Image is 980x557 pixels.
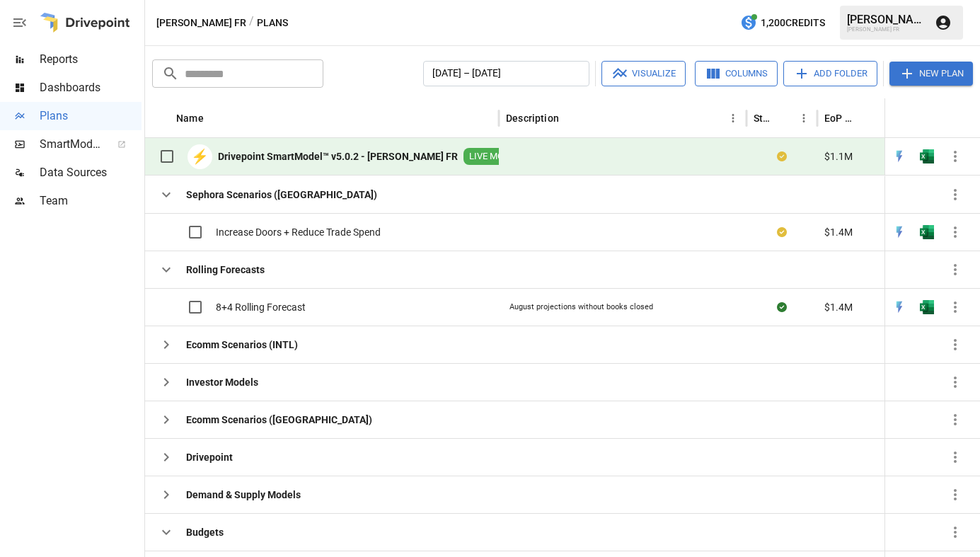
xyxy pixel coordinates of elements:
span: 8+4 Rolling Forecast [216,300,306,314]
button: [DATE] – [DATE] [423,61,589,86]
div: Open in Quick Edit [892,149,906,163]
img: quick-edit-flash.b8aec18c.svg [892,225,906,239]
b: Sephora Scenarios ([GEOGRAPHIC_DATA]) [186,188,377,202]
img: excel-icon.76473adf.svg [920,300,934,314]
b: Rolling Forecasts [186,263,265,277]
div: Open in Excel [920,300,934,314]
div: Open in Quick Edit [892,300,906,314]
div: Status [754,113,773,124]
span: Plans [40,108,142,125]
b: Ecomm Scenarios (INTL) [186,338,298,352]
span: ™ [101,134,111,151]
div: [PERSON_NAME] [847,13,926,26]
div: Open in Quick Edit [892,225,906,239]
b: Ecomm Scenarios ([GEOGRAPHIC_DATA]) [186,413,372,427]
b: Budgets [186,525,224,539]
span: $1.4M [824,300,853,314]
button: Add Folder [783,61,877,86]
button: 1,200Credits [734,10,831,36]
span: Increase Doors + Reduce Trade Spend [216,225,381,239]
b: Investor Models [186,375,258,389]
span: Reports [40,51,142,68]
button: New Plan [889,62,973,86]
button: Sort [205,108,225,128]
span: $1.4M [824,225,853,239]
button: Description column menu [723,108,743,128]
span: Team [40,193,142,209]
b: Drivepoint [186,450,233,464]
button: [PERSON_NAME] FR [156,14,246,32]
div: Your plan has changes in Excel that are not reflected in the Drivepoint Data Warehouse, select "S... [777,149,787,163]
button: Sort [950,108,969,128]
button: Status column menu [794,108,814,128]
span: Data Sources [40,164,142,181]
b: Drivepoint SmartModel™ v5.0.2 - [PERSON_NAME] FR [218,149,458,163]
span: $1.1M [824,149,853,163]
div: August projections without books closed [509,302,653,313]
b: Demand & Supply Models [186,488,301,502]
button: Visualize [601,61,686,86]
span: LIVE MODEL [463,150,526,163]
img: excel-icon.76473adf.svg [920,225,934,239]
div: Name [176,113,204,124]
div: [PERSON_NAME] FR [847,26,926,33]
div: Open in Excel [920,225,934,239]
div: Description [506,113,559,124]
span: Dashboards [40,79,142,96]
div: ⚡ [188,144,212,169]
button: EoP Cash column menu [879,108,899,128]
div: Sync complete [777,300,787,314]
button: Columns [695,61,778,86]
span: 1,200 Credits [761,14,825,32]
div: Open in Excel [920,149,934,163]
div: Your plan has changes in Excel that are not reflected in the Drivepoint Data Warehouse, select "S... [777,225,787,239]
div: / [249,14,254,32]
button: Sort [560,108,580,128]
img: quick-edit-flash.b8aec18c.svg [892,149,906,163]
div: EoP Cash [824,113,858,124]
img: quick-edit-flash.b8aec18c.svg [892,300,906,314]
img: excel-icon.76473adf.svg [920,149,934,163]
button: Sort [774,108,794,128]
button: Sort [859,108,879,128]
span: SmartModel [40,136,102,153]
